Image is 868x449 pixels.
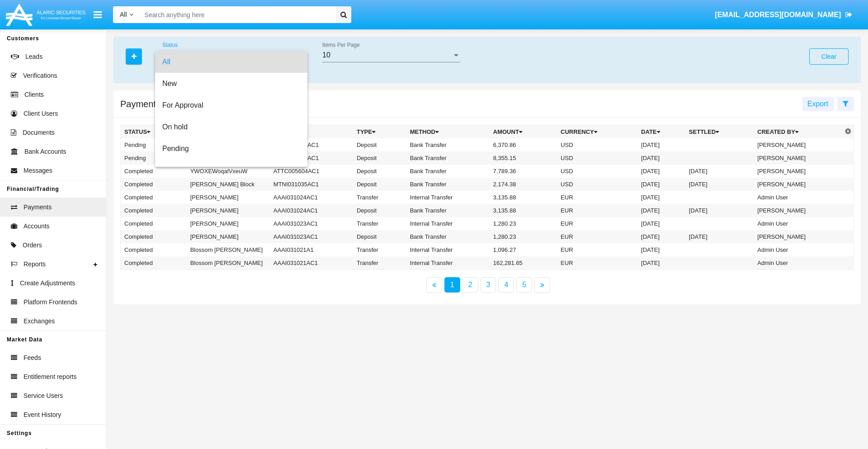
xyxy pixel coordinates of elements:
span: For Approval [162,95,300,116]
span: Pending [162,138,300,160]
span: New [162,73,300,95]
span: Rejected [162,160,300,181]
span: All [162,51,300,73]
span: On hold [162,116,300,138]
